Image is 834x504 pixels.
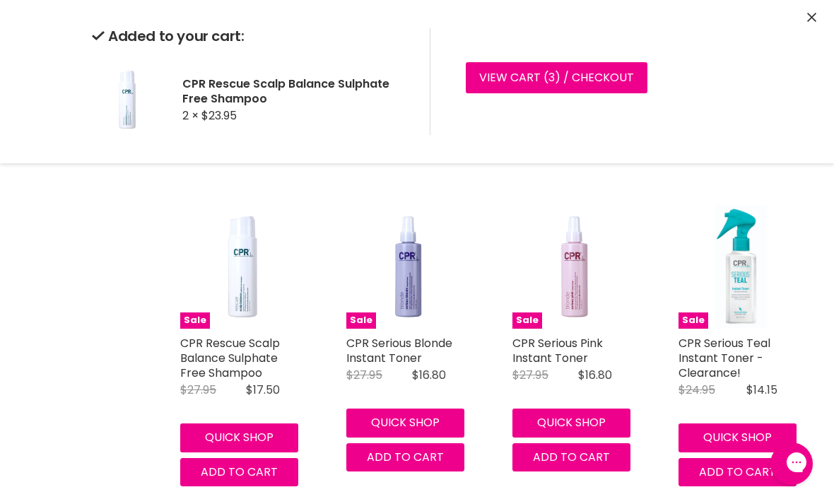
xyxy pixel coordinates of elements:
[246,382,280,398] span: $17.50
[699,464,776,480] span: Add to cart
[679,205,802,329] a: CPR Serious Teal Instant Toner Sale
[180,423,298,452] button: Quick shop
[533,449,610,465] span: Add to cart
[679,382,715,398] span: $24.95
[807,11,816,25] button: Close
[346,335,452,366] a: CPR Serious Blonde Instant Toner
[679,312,708,329] span: Sale
[180,382,216,398] span: $27.95
[180,458,298,486] button: Add to cart
[679,458,797,486] button: Add to cart
[512,367,548,383] span: $27.95
[180,335,280,381] a: CPR Rescue Scalp Balance Sulphate Free Shampoo
[180,205,304,329] img: CPR Rescue Scalp Balance Sulphate Free Shampoo
[466,62,647,93] a: View cart (3) / Checkout
[412,367,446,383] span: $16.80
[367,449,444,465] span: Add to cart
[578,367,612,383] span: $16.80
[346,205,470,329] img: CPR Serious Blonde Instant Toner
[201,464,278,480] span: Add to cart
[346,443,464,471] button: Add to cart
[679,335,770,381] a: CPR Serious Teal Instant Toner - Clearance!
[201,107,237,124] span: $23.95
[346,312,376,329] span: Sale
[180,205,304,329] a: CPR Rescue Scalp Balance Sulphate Free Shampoo Sale
[346,205,470,329] a: CPR Serious Blonde Instant Toner Sale
[346,409,464,437] button: Quick shop
[512,312,542,329] span: Sale
[699,205,782,329] img: CPR Serious Teal Instant Toner
[679,423,797,452] button: Quick shop
[512,205,636,329] img: CPR Serious Pink Instant Toner
[92,64,163,135] img: CPR Rescue Scalp Balance Sulphate Free Shampoo
[512,443,630,471] button: Add to cart
[180,312,210,329] span: Sale
[548,69,555,86] span: 3
[512,205,636,329] a: CPR Serious Pink Instant Toner Sale
[182,107,199,124] span: 2 ×
[182,76,407,106] h2: CPR Rescue Scalp Balance Sulphate Free Shampoo
[346,367,382,383] span: $27.95
[746,382,777,398] span: $14.15
[512,409,630,437] button: Quick shop
[512,335,603,366] a: CPR Serious Pink Instant Toner
[92,28,407,45] h2: Added to your cart:
[763,438,820,490] iframe: Gorgias live chat messenger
